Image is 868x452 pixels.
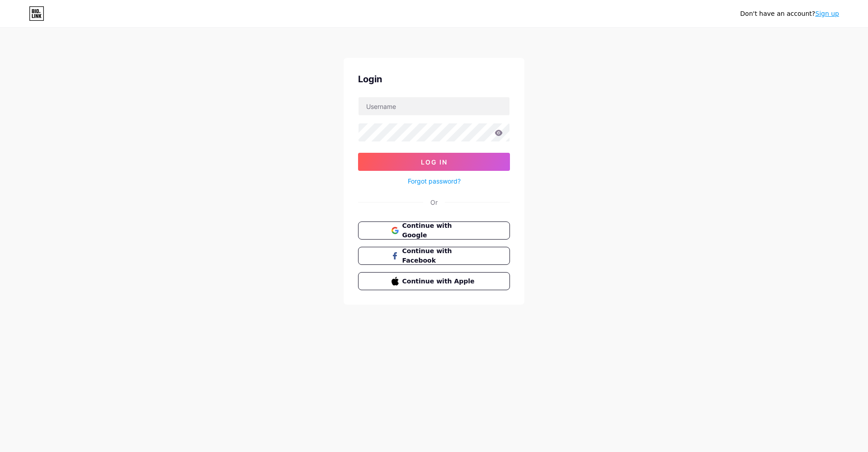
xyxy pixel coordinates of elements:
span: Continue with Facebook [402,246,477,265]
button: Continue with Apple [358,272,510,290]
button: Continue with Facebook [358,247,510,265]
div: Login [358,72,510,86]
span: Continue with Google [402,221,477,240]
a: Sign up [815,10,839,17]
button: Continue with Google [358,221,510,240]
div: Or [430,198,438,207]
div: Don't have an account? [740,9,839,19]
a: Forgot password? [408,176,461,186]
button: Log In [358,153,510,171]
span: Continue with Apple [402,277,477,286]
input: Username [359,97,509,115]
span: Log In [421,158,448,166]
